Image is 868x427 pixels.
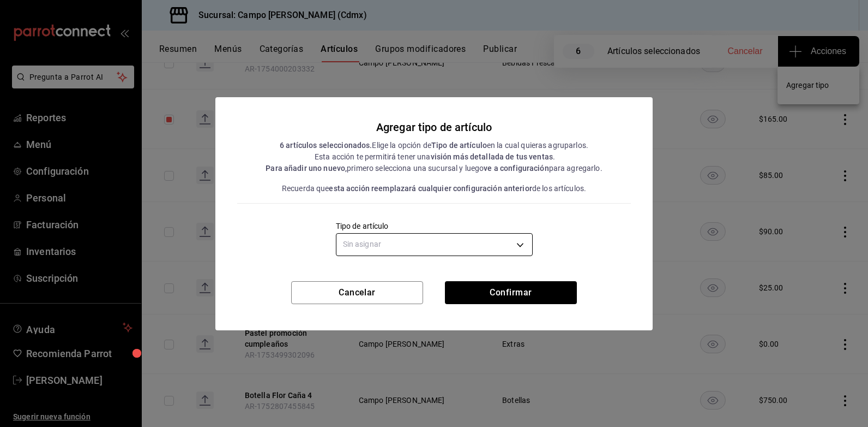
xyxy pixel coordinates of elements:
[266,140,602,163] div: Elige la opción de en la cual quieras agruparlos. Esta acción te permitirá tener una .
[266,164,347,173] strong: Para añadir uno nuevo,
[329,184,532,193] strong: esta acción reemplazará cualquier configuración anterior
[336,233,533,256] div: Sin asignar
[484,164,548,173] strong: ve a configuración
[266,183,602,194] div: Recuerda que de los artículos.
[291,281,423,304] button: Cancelar
[266,119,602,135] div: Agregar tipo de artículo
[266,163,602,174] div: primero selecciona una sucursal y luego para agregarlo.
[445,281,577,304] button: Confirmar
[431,141,487,150] strong: Tipo de artículo
[336,222,533,229] label: Tipo de artículo
[280,141,372,150] strong: 6 artículos seleccionados.
[431,152,553,161] strong: visión más detallada de tus ventas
